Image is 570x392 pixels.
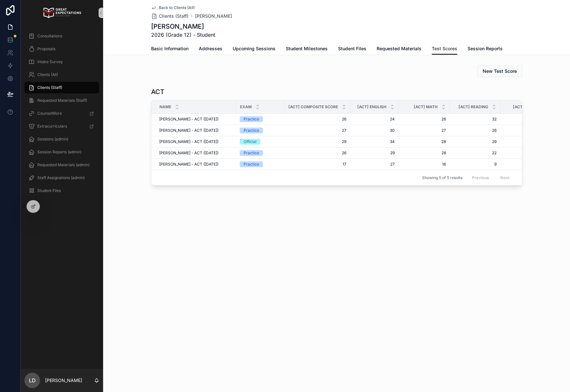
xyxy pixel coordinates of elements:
a: Student Files [24,185,99,196]
img: App logo [43,8,81,18]
a: Back to Clients (All) [151,5,195,10]
span: [PERSON_NAME] - ACT ([DATE]) [159,150,218,156]
a: Clients (All) [24,69,99,81]
span: 26 [288,117,346,122]
a: Requested Materials (Staff) [24,95,99,106]
div: Practice [244,128,259,133]
p: [PERSON_NAME] [45,377,82,384]
span: 22 [454,150,497,156]
a: Sessions (admin) [24,133,99,145]
span: Addresses [199,45,222,52]
span: Exam [240,104,252,110]
span: 17 [288,162,346,167]
h1: ACT [151,87,164,96]
a: Clients (Staff) [24,82,99,93]
span: 24 [501,128,546,133]
span: Consultations [37,33,62,39]
a: Upcoming Sessions [233,43,275,56]
span: Test Scores [432,45,457,52]
span: 2026 (Grade 12) - Student [151,31,215,39]
span: 24 [501,139,546,144]
div: Official [244,139,256,145]
a: Session Reports (admin) [24,146,99,158]
span: 27 [288,128,346,133]
div: Practice [244,161,259,167]
span: 16 [402,162,446,167]
span: 29 [454,139,497,144]
a: CounselMore [24,108,99,119]
a: Test Scores [432,43,457,55]
button: New Test Score [477,65,522,77]
a: Intake Survey [24,56,99,68]
span: Session Reports (admin) [37,149,82,155]
a: Proposals [24,43,99,55]
span: [ACT] English [357,104,386,110]
span: [PERSON_NAME] - ACT ([DATE]) [159,128,218,133]
span: Proposals [37,46,55,52]
span: 32 [454,117,497,122]
span: [ACT] Composite Score [288,104,338,110]
span: [ACT] Math [414,104,438,110]
span: 34 [354,139,395,144]
a: Requested Materials (admin) [24,159,99,171]
span: Upcoming Sessions [233,45,275,52]
span: 29 [288,139,346,144]
span: Basic Information [151,45,188,52]
a: Session Reports [468,43,503,56]
span: New Test Score [483,68,517,74]
div: Practice [244,150,259,156]
div: scrollable content [21,26,103,205]
span: Clients (Staff) [159,13,188,19]
span: 27 [402,128,446,133]
a: Clients (Staff) [151,13,188,19]
span: 20 [501,117,546,122]
span: [PERSON_NAME] - ACT ([DATE]) [159,139,218,144]
h1: [PERSON_NAME] [151,22,215,31]
span: [ACT] Science [513,104,542,110]
span: 29 [354,150,395,156]
span: Sessions (admin) [37,137,68,142]
span: Intake Survey [37,59,63,64]
a: Student Files [338,43,366,56]
span: [PERSON_NAME] - ACT ([DATE]) [159,162,218,167]
a: Student Milestones [286,43,328,56]
span: CounselMore [37,111,62,116]
span: Extracurriculars [37,124,67,129]
span: Requested Materials (Staff) [37,98,87,103]
span: 28 [402,150,446,156]
span: [ACT] Reading [459,104,488,110]
div: Practice [244,116,259,122]
span: Name [159,104,171,110]
span: 26 [288,150,346,156]
span: Back to Clients (All) [159,5,195,10]
span: Student Milestones [286,45,328,52]
span: Student Files [37,188,61,193]
span: LD [29,377,36,384]
a: Addresses [199,43,222,56]
span: Showing 5 of 5 results [422,175,462,180]
span: 27 [354,162,395,167]
a: Extracurriculars [24,120,99,132]
span: Clients (Staff) [37,85,62,90]
span: Session Reports [468,45,503,52]
span: Staff Assignations (admin) [37,175,85,180]
a: Basic Information [151,43,188,56]
span: [PERSON_NAME] - ACT ([DATE]) [159,117,218,122]
span: 9 [454,162,497,167]
span: 24 [354,117,395,122]
span: 26 [402,117,446,122]
span: Student Files [338,45,366,52]
span: 18 [501,150,546,156]
a: Staff Assignations (admin) [24,172,99,184]
span: Requested Materials [377,45,421,52]
span: 28 [402,139,446,144]
span: 15 [501,162,546,167]
a: Requested Materials [377,43,421,56]
span: Requested Materials (admin) [37,162,90,167]
a: [PERSON_NAME] [195,13,232,19]
span: 30 [354,128,395,133]
span: Clients (All) [37,72,58,77]
span: 26 [454,128,497,133]
a: Consultations [24,30,99,42]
